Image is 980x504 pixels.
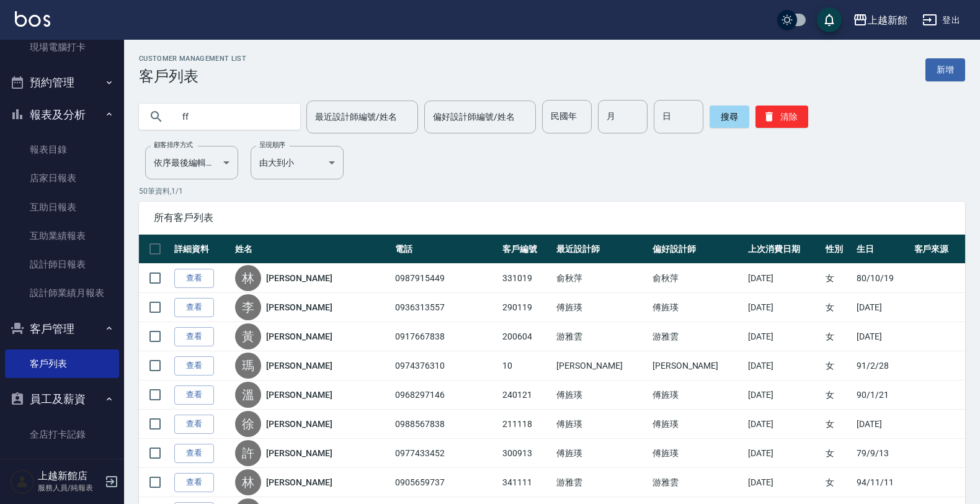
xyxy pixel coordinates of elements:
td: 290119 [499,293,553,322]
label: 呈現順序 [259,140,285,150]
td: 0905659737 [392,468,499,497]
a: 查看 [174,444,214,463]
a: 查看 [174,415,214,434]
td: 80/10/19 [853,264,911,293]
td: 女 [822,468,853,497]
a: [PERSON_NAME] [266,301,332,313]
a: 報表目錄 [5,135,119,164]
a: 查看 [174,385,214,405]
td: 游雅雲 [553,468,649,497]
td: 0974376310 [392,351,499,380]
a: 查看 [174,356,214,376]
td: 女 [822,380,853,410]
td: [PERSON_NAME] [649,351,745,380]
th: 客戶來源 [911,235,965,264]
th: 偏好設計師 [649,235,745,264]
th: 詳細資料 [171,235,232,264]
td: 傅旌瑛 [649,380,745,410]
td: 女 [822,410,853,439]
td: 女 [822,322,853,351]
th: 客戶編號 [499,235,553,264]
a: 設計師業績月報表 [5,279,119,307]
button: 預約管理 [5,66,119,99]
th: 姓名 [232,235,392,264]
img: Person [10,469,35,494]
button: 登出 [917,9,965,32]
span: 所有客戶列表 [154,212,950,224]
td: [DATE] [853,322,911,351]
input: 搜尋關鍵字 [174,100,290,133]
td: 傅旌瑛 [553,293,649,322]
button: 上越新館 [848,7,912,33]
td: [PERSON_NAME] [553,351,649,380]
td: [DATE] [853,293,911,322]
td: 94/11/11 [853,468,911,497]
a: 互助業績報表 [5,222,119,250]
td: 女 [822,293,853,322]
td: 331019 [499,264,553,293]
label: 顧客排序方式 [154,140,193,150]
a: 查看 [174,298,214,317]
td: 211118 [499,410,553,439]
a: [PERSON_NAME] [266,476,332,488]
div: 瑪 [235,353,261,379]
td: 傅旌瑛 [553,380,649,410]
td: 俞秋萍 [553,264,649,293]
a: 現場電腦打卡 [5,33,119,61]
div: 許 [235,440,261,466]
td: [DATE] [745,264,822,293]
a: [PERSON_NAME] [266,330,332,343]
a: 新增 [925,58,965,81]
td: 游雅雲 [649,468,745,497]
a: 設計師日報表 [5,250,119,279]
a: [PERSON_NAME] [266,359,332,372]
th: 性別 [822,235,853,264]
p: 50 筆資料, 1 / 1 [139,186,965,197]
a: 店家日報表 [5,164,119,192]
td: [DATE] [745,439,822,468]
th: 電話 [392,235,499,264]
td: 300913 [499,439,553,468]
h2: Customer Management List [139,55,246,63]
div: 依序最後編輯時間 [145,146,238,179]
a: 互助日報表 [5,193,119,222]
a: 查看 [174,473,214,492]
td: 90/1/21 [853,380,911,410]
td: [DATE] [745,410,822,439]
td: 10 [499,351,553,380]
td: [DATE] [745,468,822,497]
th: 最近設計師 [553,235,649,264]
img: Logo [15,11,50,27]
td: 女 [822,351,853,380]
th: 上次消費日期 [745,235,822,264]
div: 黃 [235,323,261,349]
td: 俞秋萍 [649,264,745,293]
button: 搜尋 [710,106,749,128]
a: 客戶列表 [5,349,119,378]
button: 員工及薪資 [5,383,119,415]
a: 全店打卡記錄 [5,420,119,449]
td: 游雅雲 [553,322,649,351]
td: 0987915449 [392,264,499,293]
div: 林 [235,265,261,291]
td: 0917667838 [392,322,499,351]
a: [PERSON_NAME] [266,272,332,284]
td: 游雅雲 [649,322,745,351]
div: 上越新館 [868,12,907,28]
td: 240121 [499,380,553,410]
td: 女 [822,264,853,293]
td: 傅旌瑛 [553,439,649,468]
a: 查看 [174,269,214,288]
a: [PERSON_NAME] [266,447,332,459]
th: 生日 [853,235,911,264]
td: [DATE] [745,293,822,322]
button: 報表及分析 [5,99,119,131]
td: 341111 [499,468,553,497]
h3: 客戶列表 [139,68,246,85]
td: 女 [822,439,853,468]
td: 0936313557 [392,293,499,322]
p: 服務人員/純報表 [38,482,101,493]
div: 由大到小 [251,146,344,179]
td: [DATE] [745,351,822,380]
td: 200604 [499,322,553,351]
